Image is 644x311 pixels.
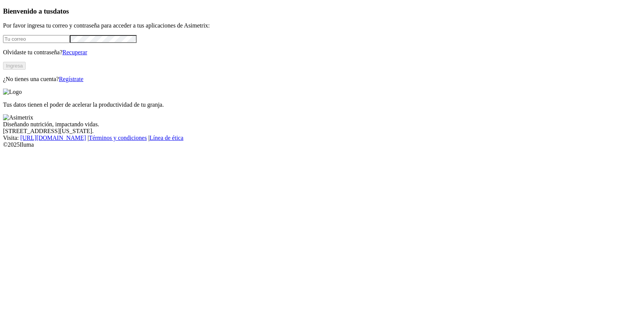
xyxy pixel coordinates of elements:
button: Ingresa [3,62,26,70]
a: Términos y condiciones [89,135,147,141]
span: datos [53,7,69,15]
p: Por favor ingresa tu correo y contraseña para acceder a tus aplicaciones de Asimetrix: [3,22,641,29]
div: Visita : | | [3,135,641,141]
p: Tus datos tienen el poder de acelerar la productividad de tu granja. [3,101,641,108]
input: Tu correo [3,35,70,43]
div: Diseñando nutrición, impactando vidas. [3,121,641,128]
img: Asimetrix [3,114,33,121]
img: Logo [3,89,22,95]
p: Olvidaste tu contraseña? [3,49,641,56]
a: Recuperar [62,49,87,55]
a: Línea de ética [149,135,183,141]
div: [STREET_ADDRESS][US_STATE]. [3,128,641,135]
h3: Bienvenido a tus [3,7,641,15]
div: © 2025 Iluma [3,141,641,148]
a: Regístrate [59,76,83,82]
p: ¿No tienes una cuenta? [3,76,641,83]
a: [URL][DOMAIN_NAME] [20,135,86,141]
